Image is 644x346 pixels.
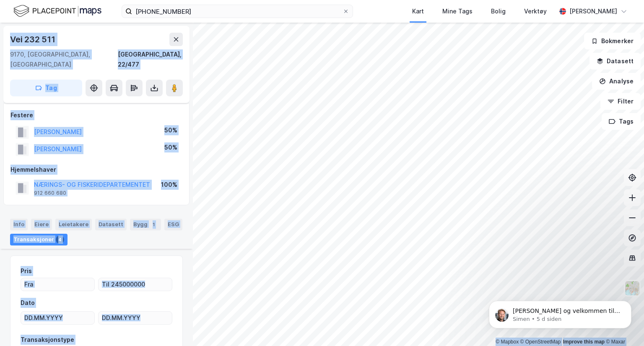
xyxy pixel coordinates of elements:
div: Eiere [31,219,52,230]
img: Z [624,280,640,296]
div: 9170, [GEOGRAPHIC_DATA], [GEOGRAPHIC_DATA] [10,49,118,70]
div: [GEOGRAPHIC_DATA], 22/477 [118,49,183,70]
div: 50% [164,142,177,152]
button: Tag [10,80,82,96]
div: Bygg [130,219,161,230]
img: logo.f888ab2527a4732fd821a326f86c7f29.svg [13,4,101,18]
div: 912 660 680 [34,190,66,196]
input: DD.MM.YYYY [21,312,94,324]
button: Datasett [589,53,641,70]
div: Vei 232 511 [10,33,57,46]
input: DD.MM.YYYY [99,312,172,324]
div: Dato [21,298,35,308]
button: Tags [602,113,641,130]
div: Transaksjoner [10,234,68,245]
div: [PERSON_NAME] [569,6,617,16]
button: Filter [600,93,641,110]
input: Fra [21,278,94,291]
div: Datasett [95,219,127,230]
a: OpenStreetMap [520,339,561,345]
input: Til 245000000 [99,278,172,291]
button: Analyse [592,73,641,90]
div: Bolig [491,6,506,16]
button: Bokmerker [584,33,641,49]
div: Transaksjonstype [21,335,74,345]
div: Festere [10,110,182,120]
div: 1 [149,220,158,229]
div: Pris [21,266,32,276]
div: Leietakere [55,219,92,230]
div: Kart [412,6,424,16]
div: 100% [161,180,177,190]
a: Improve this map [563,339,605,345]
div: Info [10,219,28,230]
div: Mine Tags [442,6,473,16]
div: Hjemmelshaver [10,165,182,175]
a: Mapbox [496,339,519,345]
div: ESG [164,219,182,230]
div: 50% [164,125,177,135]
input: Søk på adresse, matrikkel, gårdeiere, leietakere eller personer [132,5,343,18]
div: Verktøy [524,6,547,16]
iframe: Intercom notifications melding [476,283,644,342]
div: 4 [56,235,64,244]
